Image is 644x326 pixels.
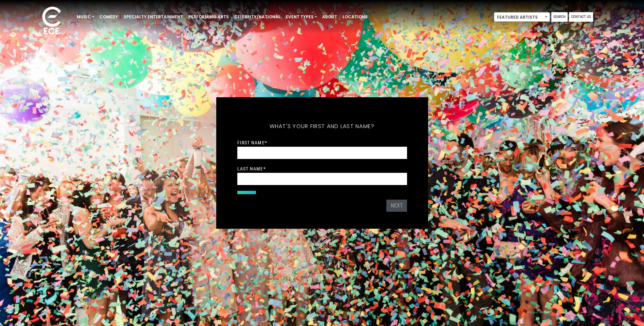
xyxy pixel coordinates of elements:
[283,11,319,23] a: Event Types
[186,11,232,23] a: Performing Arts
[237,140,267,146] label: First Name
[319,11,340,23] a: About
[569,12,593,22] a: Contact Us
[237,114,407,139] h5: What's your first and last name?
[121,11,186,23] a: Specialty Entertainment
[551,12,568,22] a: Search
[340,11,370,23] a: Locations
[74,11,97,23] a: Music
[494,12,550,22] span: Featured Artists
[97,11,121,23] a: Comedy
[35,5,69,38] img: ece_new_logo_whitev2-1.png
[237,166,266,172] label: Last Name
[232,11,283,23] a: Celebrity/National
[494,13,550,22] span: Featured Artists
